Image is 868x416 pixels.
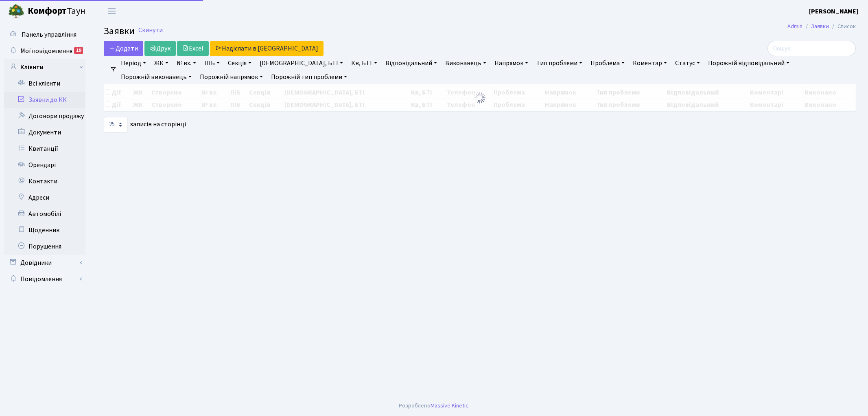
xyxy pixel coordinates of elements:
[104,24,135,38] span: Заявки
[4,173,85,189] a: Контакти
[4,157,85,173] a: Орендарі
[8,3,24,20] img: logo.png
[151,56,172,70] a: ЖК
[348,56,380,70] a: Кв, БТІ
[225,56,255,70] a: Секція
[4,75,85,92] a: Всі клієнти
[197,70,266,84] a: Порожній напрямок
[4,222,85,238] a: Щоденник
[767,41,856,56] input: Пошук...
[4,108,85,124] a: Договори продажу
[104,41,143,56] a: Додати
[20,46,72,55] span: Мої повідомлення
[177,41,209,56] a: Excel
[630,56,670,70] a: Коментар
[587,56,628,70] a: Проблема
[28,4,67,18] b: Комфорт
[811,22,829,31] a: Заявки
[4,141,85,157] a: Квитанції
[28,4,85,18] span: Таун
[4,92,85,108] a: Заявки до КК
[4,43,85,59] a: Мої повідомлення19
[104,117,127,132] select: записів на сторінці
[22,30,77,39] span: Панель управління
[256,56,346,70] a: [DEMOGRAPHIC_DATA], БТІ
[4,59,85,75] a: Клієнти
[431,401,468,410] a: Massive Kinetic
[809,7,858,16] a: [PERSON_NAME]
[201,56,223,70] a: ПІБ
[491,56,531,70] a: Напрямок
[809,7,858,16] b: [PERSON_NAME]
[4,271,85,287] a: Повідомлення
[442,56,490,70] a: Виконавець
[210,41,324,56] a: Надіслати в [GEOGRAPHIC_DATA]
[4,189,85,206] a: Адреси
[144,41,176,56] a: Друк
[533,56,586,70] a: Тип проблеми
[4,206,85,222] a: Автомобілі
[118,70,195,84] a: Порожній виконавець
[775,18,868,35] nav: breadcrumb
[787,22,802,31] a: Admin
[672,56,703,70] a: Статус
[138,26,163,34] a: Скинути
[109,44,138,53] span: Додати
[102,4,122,18] button: Переключити навігацію
[4,238,85,255] a: Порушення
[399,401,470,410] div: Розроблено .
[268,70,350,84] a: Порожній тип проблеми
[829,22,856,31] li: Список
[104,117,186,132] label: записів на сторінці
[4,255,85,271] a: Довідники
[173,56,199,70] a: № вх.
[4,26,85,43] a: Панель управління
[382,56,440,70] a: Відповідальний
[118,56,149,70] a: Період
[74,47,83,54] div: 19
[705,56,793,70] a: Порожній відповідальний
[473,91,486,104] img: Обробка...
[4,124,85,141] a: Документи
